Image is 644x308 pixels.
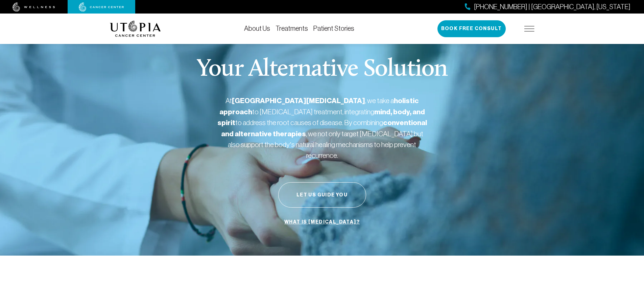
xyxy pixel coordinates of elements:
[196,57,448,82] p: Your Alternative Solution
[221,118,427,138] strong: conventional and alternative therapies
[437,20,506,37] button: Book Free Consult
[283,216,361,229] a: What is [MEDICAL_DATA]?
[79,2,124,12] img: cancer center
[276,25,308,32] a: Treatments
[474,2,630,12] span: [PHONE_NUMBER] | [GEOGRAPHIC_DATA], [US_STATE]
[313,25,354,32] a: Patient Stories
[217,95,427,161] p: At , we take a to [MEDICAL_DATA] treatment, integrating to address the root causes of disease. By...
[232,96,365,105] strong: [GEOGRAPHIC_DATA][MEDICAL_DATA]
[524,26,534,31] img: icon-hamburger
[278,182,366,208] button: Let Us Guide You
[465,2,630,12] a: [PHONE_NUMBER] | [GEOGRAPHIC_DATA], [US_STATE]
[244,25,270,32] a: About Us
[13,2,55,12] img: wellness
[219,96,419,116] strong: holistic approach
[110,21,161,37] img: logo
